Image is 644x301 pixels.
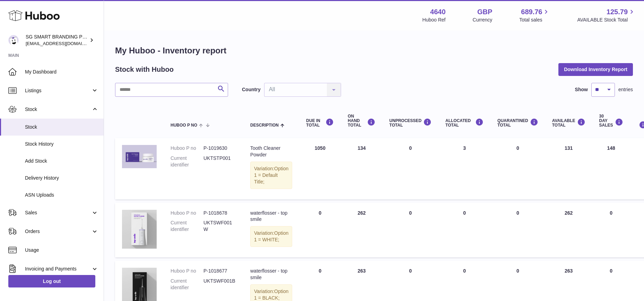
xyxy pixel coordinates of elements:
[203,268,236,274] dd: P-1018677
[618,86,633,93] span: entries
[519,17,550,23] span: Total sales
[438,203,490,258] td: 0
[171,268,203,274] dt: Huboo P no
[25,158,98,164] span: Add Stock
[516,268,519,274] span: 0
[389,118,432,128] div: UNPROCESSED Total
[599,114,623,128] div: 30 DAY SALES
[250,268,292,281] div: waterflosser - top smile
[25,87,91,94] span: Listings
[545,203,592,258] td: 262
[25,228,91,235] span: Orders
[171,155,203,168] dt: Current identifier
[250,162,292,189] div: Variation:
[254,166,288,184] span: Option 1 = Default Title;
[203,210,236,216] dd: P-1018678
[382,138,438,199] td: 0
[341,138,382,199] td: 134
[203,155,236,168] dd: UKTSTP001
[497,118,538,128] div: QUARANTINED Total
[521,7,542,17] span: 689.76
[250,226,292,247] div: Variation:
[552,118,585,128] div: AVAILABLE Total
[171,210,203,216] dt: Huboo P no
[577,17,636,23] span: AVAILABLE Stock Total
[25,175,98,181] span: Delivery History
[203,220,236,233] dd: UKTSWF001W
[341,203,382,258] td: 262
[577,7,636,23] a: 125.79 AVAILABLE Stock Total
[430,7,446,17] strong: 4640
[423,17,446,23] div: Huboo Ref
[25,124,98,130] span: Stock
[8,35,19,45] img: uktopsmileshipping@gmail.com
[25,209,91,216] span: Sales
[25,69,98,75] span: My Dashboard
[25,247,98,253] span: Usage
[115,45,633,56] h1: My Huboo - Inventory report
[26,34,88,47] div: SG SMART BRANDING PTE. LTD.
[203,278,236,291] dd: UKTSWF001B
[122,210,157,249] img: product image
[607,7,628,17] span: 125.79
[438,138,490,199] td: 3
[171,123,197,128] span: Huboo P no
[348,114,375,128] div: ON HAND Total
[171,278,203,291] dt: Current identifier
[382,203,438,258] td: 0
[558,63,633,76] button: Download Inventory Report
[25,141,98,147] span: Stock History
[477,7,492,17] strong: GBP
[575,86,588,93] label: Show
[171,145,203,152] dt: Huboo P no
[592,203,630,258] td: 0
[250,145,292,158] div: Tooth Cleaner Powder
[299,203,341,258] td: 0
[516,145,519,151] span: 0
[250,210,292,223] div: waterflosser - top smile
[26,41,102,46] span: [EMAIL_ADDRESS][DOMAIN_NAME]
[519,7,550,23] a: 689.76 Total sales
[592,138,630,199] td: 148
[25,106,91,113] span: Stock
[171,220,203,233] dt: Current identifier
[473,17,493,23] div: Currency
[203,145,236,152] dd: P-1019630
[299,138,341,199] td: 1050
[516,210,519,216] span: 0
[115,65,174,74] h2: Stock with Huboo
[8,275,95,287] a: Log out
[242,86,261,93] label: Country
[445,118,484,128] div: ALLOCATED Total
[25,192,98,198] span: ASN Uploads
[122,145,157,168] img: product image
[250,123,279,128] span: Description
[306,118,334,128] div: DUE IN TOTAL
[254,289,288,301] span: Option 1 = BLACK;
[545,138,592,199] td: 131
[25,266,91,272] span: Invoicing and Payments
